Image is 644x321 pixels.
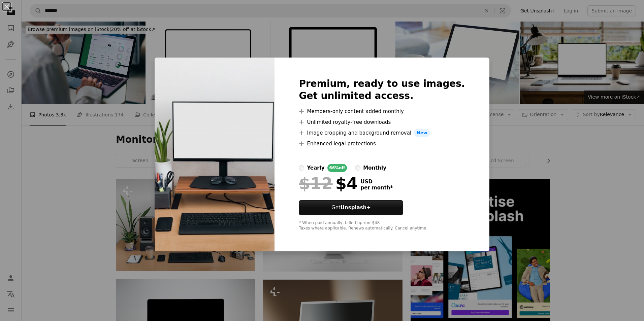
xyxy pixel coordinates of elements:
[363,164,386,172] div: monthly
[299,140,465,148] li: Enhanced legal protections
[307,164,324,172] div: yearly
[327,164,347,172] div: 66% off
[360,185,393,191] span: per month *
[299,129,465,137] li: Image cropping and background removal
[299,200,403,215] button: GetUnsplash+
[414,129,430,137] span: New
[355,165,360,171] input: monthly
[299,175,332,192] span: $12
[299,220,465,231] div: * When paid annually, billed upfront $48 Taxes where applicable. Renews automatically. Cancel any...
[299,78,465,102] h2: Premium, ready to use images. Get unlimited access.
[341,205,371,211] strong: Unsplash+
[299,175,358,192] div: $4
[299,118,465,126] li: Unlimited royalty-free downloads
[155,58,275,251] img: premium_photo-1681816189679-fa02d1acd1de
[299,107,465,115] li: Members-only content added monthly
[360,179,393,185] span: USD
[299,165,304,171] input: yearly66%off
